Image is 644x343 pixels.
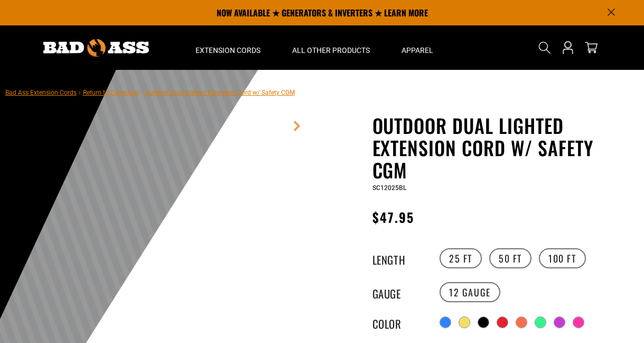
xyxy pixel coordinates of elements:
[372,207,414,227] span: $47.95
[276,25,386,70] summary: All Other Products
[536,39,553,56] summary: Search
[83,89,139,96] a: Return to Collection
[402,46,433,55] span: Apparel
[43,39,149,57] img: Bad Ass Extension Cords
[292,46,370,55] span: All Other Products
[372,315,425,329] legend: Color
[5,86,295,98] nav: breadcrumbs
[440,248,482,268] label: 25 FT
[180,25,276,70] summary: Extension Cords
[489,248,531,268] label: 50 FT
[372,114,631,181] h1: Outdoor Dual Lighted Extension Cord w/ Safety CGM
[539,248,586,268] label: 100 FT
[440,282,500,302] label: 12 Gauge
[5,89,77,96] a: Bad Ass Extension Cords
[372,184,406,192] span: SC12025BL
[195,46,260,55] span: Extension Cords
[141,89,143,96] span: ›
[372,251,425,265] legend: Length
[79,89,81,96] span: ›
[372,285,425,299] legend: Gauge
[145,89,295,96] span: Outdoor Dual Lighted Extension Cord w/ Safety CGM
[292,121,302,131] a: Next
[386,25,449,70] summary: Apparel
